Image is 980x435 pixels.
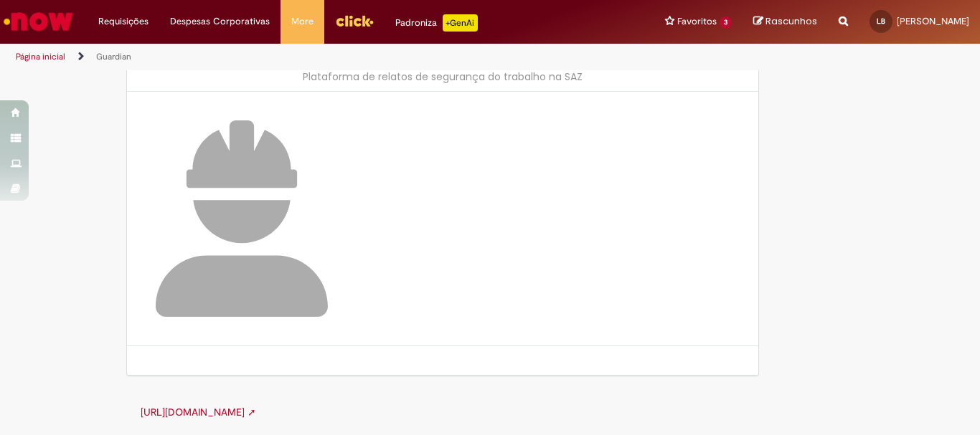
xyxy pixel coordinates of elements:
ul: Trilhas de página [11,44,643,70]
span: [PERSON_NAME] [897,15,969,27]
span: Requisições [98,14,149,29]
p: +GenAi [443,14,478,32]
a: Guardian [96,51,131,62]
div: Padroniza [395,14,478,32]
span: More [291,14,314,29]
img: click_logo_yellow_360x200.png [335,10,374,32]
span: 3 [720,16,732,29]
span: Despesas Corporativas [170,14,270,29]
a: Página inicial [16,51,65,62]
img: Guardian [156,120,328,317]
img: ServiceNow [1,7,75,36]
span: LB [877,16,885,26]
span: Rascunhos [765,14,817,28]
a: Rascunhos [753,15,817,29]
a: [URL][DOMAIN_NAME] ➚ [141,406,256,419]
span: Favoritos [677,14,717,29]
div: Plataforma de relatos de segurança do trabalho na SAZ [141,70,744,84]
